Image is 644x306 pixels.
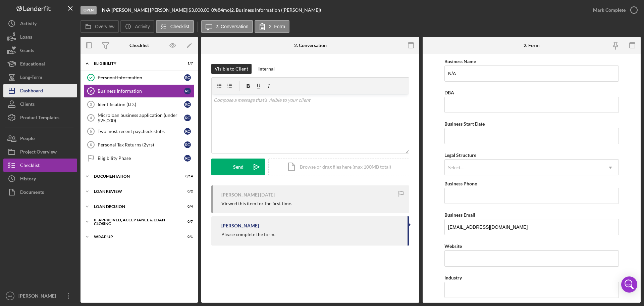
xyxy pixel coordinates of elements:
button: Grants [3,44,77,57]
div: R C [184,115,191,121]
div: [PERSON_NAME] [17,289,60,304]
div: | 2. Business Information ([PERSON_NAME]) [230,7,321,13]
button: History [3,172,77,185]
button: Checklist [156,20,194,33]
div: | [102,7,112,13]
div: Educational [20,57,45,72]
a: Product Templates [3,111,77,124]
button: Activity [3,17,77,30]
label: DBA [444,90,454,95]
div: Microloan business application (under $25,000) [98,113,184,123]
a: 2Business InformationRC [84,84,195,98]
tspan: 5 [90,129,92,133]
button: Internal [255,64,278,74]
div: 0 / 7 [181,220,193,224]
a: Eligibility PhaseRC [84,151,195,165]
text: AA [8,294,12,298]
div: If approved, acceptance & loan closing [94,218,176,226]
div: Loan Review [94,189,176,193]
button: Activity [120,20,154,33]
div: Eligibility Phase [98,156,184,161]
label: Business Name [444,58,476,64]
div: [PERSON_NAME] [221,192,259,198]
div: People [20,132,35,147]
tspan: 3 [90,102,92,106]
button: Loans [3,30,77,44]
button: Dashboard [3,84,77,97]
button: Send [211,159,265,175]
div: Personal Information [98,75,184,80]
div: Wrap up [94,235,176,239]
a: Personal InformationRC [84,71,195,84]
a: 4Microloan business application (under $25,000)RC [84,111,195,125]
div: 0 / 1 [181,235,193,239]
a: 5Two most recent paycheck stubsRC [84,125,195,138]
div: Checklist [20,159,40,174]
div: Grants [20,44,34,59]
div: Two most recent paycheck stubs [98,129,184,134]
div: Internal [258,64,275,74]
div: Loan decision [94,205,176,209]
div: 0 % [211,7,218,13]
label: Business Email [444,212,475,218]
button: Overview [80,20,119,33]
label: Website [444,243,462,249]
div: 84 mo [218,7,230,13]
div: $3,000.00 [189,7,211,13]
div: Open [80,6,97,14]
time: 2025-07-08 03:09 [260,192,275,198]
div: Select... [448,165,464,170]
a: Clients [3,97,77,111]
button: Visible to Client [211,64,252,74]
button: Project Overview [3,145,77,159]
label: 2. Conversation [216,24,249,29]
tspan: 2 [90,89,92,93]
button: Documents [3,185,77,199]
div: Project Overview [20,145,57,160]
div: Clients [20,97,35,113]
button: AA[PERSON_NAME] [3,289,77,303]
a: 3Identification (I.D.)RC [84,98,195,111]
div: R C [184,101,191,108]
label: Checklist [170,24,190,29]
div: Documents [20,185,44,201]
div: Product Templates [20,111,59,126]
div: Checklist [129,43,149,48]
button: Mark Complete [586,3,641,17]
div: 0 / 4 [181,205,193,209]
div: Send [233,159,244,175]
div: 0 / 2 [181,189,193,193]
div: Open Intercom Messenger [621,276,637,293]
a: Educational [3,57,77,71]
div: Business Information [98,88,184,94]
div: Viewed this item for the first time. [221,201,292,206]
b: N/A [102,7,110,13]
button: Checklist [3,159,77,172]
button: Long-Term [3,71,77,84]
tspan: 6 [90,143,92,147]
div: Mark Complete [593,3,626,17]
div: R C [184,88,191,94]
div: Loans [20,30,32,45]
div: Identification (I.D.) [98,102,184,107]
div: Long-Term [20,71,42,86]
div: Please complete the form. [221,232,275,237]
div: Documentation [94,174,176,178]
label: Activity [135,24,150,29]
div: R C [184,141,191,148]
div: 2. Conversation [294,43,327,48]
label: Industry [444,275,462,280]
button: People [3,132,77,145]
div: 0 / 14 [181,174,193,178]
div: [PERSON_NAME] [PERSON_NAME] | [112,7,189,13]
div: 1 / 7 [181,61,193,65]
div: 2. Form [524,43,540,48]
div: History [20,172,36,187]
